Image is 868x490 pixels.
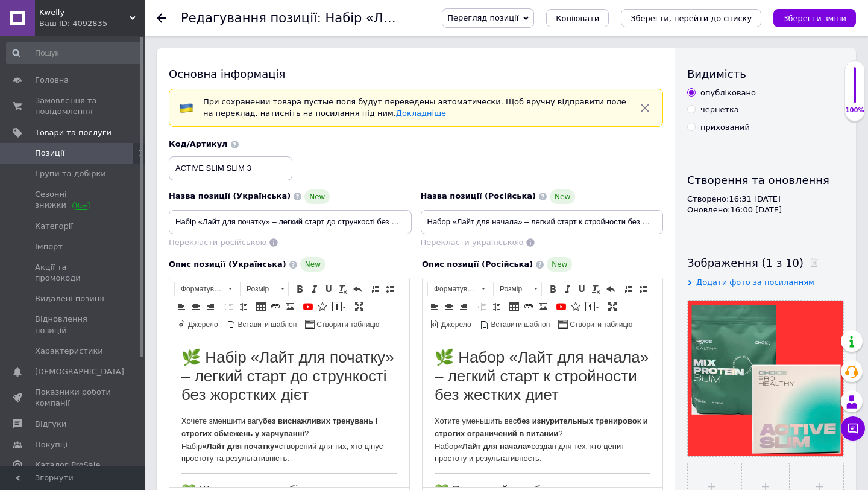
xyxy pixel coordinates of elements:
span: [DEMOGRAPHIC_DATA] [35,366,124,377]
a: Зображення [283,300,297,313]
a: Жирний (⌘+B) [293,282,306,296]
a: Максимізувати [606,300,619,313]
span: New [550,189,575,204]
div: Повернутися назад [157,13,166,23]
span: Групи та добірки [35,168,106,179]
input: Наприклад, H&M жіноча сукня зелена 38 розмір вечірня максі з блискітками [169,210,412,234]
a: Таблиця [508,300,521,313]
span: Позиції [35,148,64,159]
a: Докладніше [396,109,446,118]
a: Зображення [536,300,550,313]
div: прихований [700,122,750,133]
span: Характеристики [35,346,103,357]
iframe: Редактор, D658434D-F9C9-423F-8620-9600EC9DC066 [169,336,409,487]
span: Вставити шаблон [236,320,297,330]
a: Підкреслений (⌘+U) [575,282,588,296]
span: Категорії [35,221,73,232]
div: Ваш ID: 4092835 [39,18,145,29]
h2: 💚 Що входить у набір: [12,147,228,161]
a: Вставити/Редагувати посилання (⌘+L) [522,300,535,313]
a: По лівому краю [428,300,441,313]
a: По правому краю [204,300,217,313]
a: Вставити повідомлення [583,300,601,313]
a: Максимізувати [353,300,366,313]
a: Вставити/видалити маркований список [383,282,397,296]
span: Розмір [241,282,277,296]
span: Вставити шаблон [489,320,550,330]
a: Видалити форматування [336,282,350,296]
a: Форматування [174,282,236,296]
a: Зменшити відступ [475,300,488,313]
span: Перекласти російською [169,238,266,247]
div: Оновлено: 16:00 [DATE] [687,205,844,215]
span: Опис позиції (Російська) [422,259,533,269]
a: Збільшити відступ [236,300,250,313]
span: Показники роботи компанії [35,387,112,409]
button: Зберегти, перейти до списку [621,9,761,27]
span: New [547,257,572,272]
div: Створено: 16:31 [DATE] [687,194,844,205]
span: Видалені позиції [35,293,104,304]
i: Зберегти, перейти до списку [631,14,752,23]
strong: без изнурительных тренировок и строгих ограничений в питании [12,80,225,102]
span: Головна [35,75,69,86]
a: По центру [189,300,203,313]
a: Вставити іконку [316,300,329,313]
a: Створити таблицю [303,317,381,331]
a: Повернути (⌘+Z) [351,282,364,296]
span: Розмір [494,282,530,296]
a: Джерело [428,317,473,331]
div: Створення та оновлення [687,173,844,188]
a: Видалити форматування [590,282,603,296]
a: Вставити повідомлення [330,300,348,313]
a: Розмір [493,282,542,296]
a: Вставити шаблон [225,317,299,331]
a: Вставити шаблон [478,317,552,331]
button: Копіювати [546,9,609,27]
input: Наприклад, H&M жіноча сукня зелена 38 розмір вечірня максі з блискітками [421,210,664,234]
p: Хотите уменьшить вес ? Набор создан для тех, кто ценит простоту и результативность. [12,79,228,129]
div: Зображення (1 з 10) [687,255,844,270]
a: По лівому краю [175,300,188,313]
h2: 💚 Входящий в набор: [12,147,228,161]
div: Видимість [687,66,844,81]
a: По центру [442,300,456,313]
div: чернетка [700,104,739,115]
strong: «Лайт для начала» [36,106,109,115]
a: Створити таблицю [556,317,634,331]
a: Розмір [240,282,289,296]
a: Повернути (⌘+Z) [604,282,617,296]
span: Опис позиції (Українська) [169,259,286,269]
strong: «Лайт для початку» [33,106,110,115]
a: Курсив (⌘+I) [307,282,321,296]
span: Сезонні знижки [35,189,112,211]
img: :flag-ua: [179,101,193,115]
span: New [304,189,330,204]
span: Перекласти українською [421,238,524,247]
a: По правому краю [457,300,470,313]
div: 100% [845,106,864,115]
div: опубліковано [700,87,756,98]
div: Основна інформація [169,66,663,81]
span: Акції та промокоди [35,262,112,284]
a: Вставити/видалити нумерований список [369,282,382,296]
span: Відгуки [35,419,66,430]
a: Таблиця [254,300,268,313]
span: Джерело [186,320,218,330]
h1: 🌿 Набор «Лайт для начала» – легкий старт к стройности без жестких диет [12,12,228,69]
span: Назва позиції (Українська) [169,191,291,200]
h1: Редагування позиції: Набір «Лайт для початку» – легкий старт до стрункості без жорстких дієт [181,11,825,25]
button: Чат з покупцем [841,416,865,441]
a: Курсив (⌘+I) [561,282,574,296]
span: Форматування [428,282,477,296]
a: Вставити/видалити маркований список [637,282,650,296]
strong: без виснажливих тренувань і строгих обмежень у харчуванні [12,80,208,102]
span: Копіювати [556,14,599,23]
div: 100% Якість заповнення [844,60,865,121]
span: Назва позиції (Російська) [421,191,536,200]
span: Перегляд позиції [447,13,518,22]
a: Вставити/видалити нумерований список [622,282,635,296]
a: Форматування [427,282,489,296]
span: Додати фото за посиланням [696,278,814,287]
span: При сохранении товара пустые поля будут переведены автоматически. Щоб вручну відправити поле на п... [203,97,626,118]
